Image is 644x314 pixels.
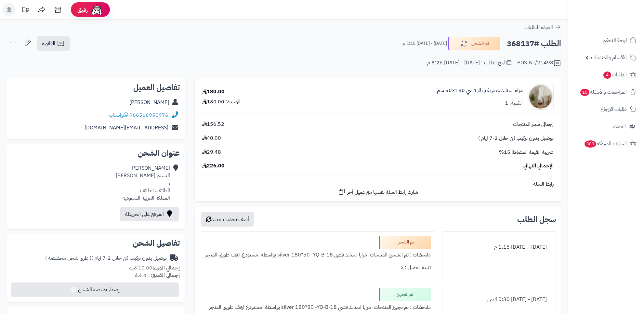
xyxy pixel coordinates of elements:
[202,98,241,106] div: الوحدة: 180.00
[12,239,180,247] h2: تفاصيل الشحن
[524,23,553,31] span: العودة للطلبات
[572,33,640,48] a: لوحة التحكم
[446,293,552,306] div: [DATE] - [DATE] 10:30 ص
[37,36,70,51] a: الفاتورة
[603,72,611,79] span: 4
[109,111,128,119] a: واتساب
[202,162,225,170] span: 226.00
[129,111,168,119] a: 966566950976
[90,3,103,16] img: ai-face.png
[603,70,627,79] span: الطلبات
[507,37,561,50] h2: الطلب #368137
[572,101,640,117] a: طلبات الإرجاع
[437,87,523,94] a: مرآة استاند عصرية بإطار فضي 180×50 سم
[129,98,169,106] a: [PERSON_NAME]
[202,121,224,128] span: 156.52
[517,216,556,223] h3: سجل الطلب
[152,264,180,272] strong: إجمالي الوزن:
[347,189,418,196] span: شارك رابط السلة نفسها مع عميل آخر
[528,84,553,110] img: 1753864739-1-90x90.jpg
[116,164,170,202] div: [PERSON_NAME] النسيم [PERSON_NAME] ، الطائف، الطائف المملكة العربية السعودية
[120,207,179,221] a: الموقع على الخريطة
[584,139,627,148] span: السلات المتروكة
[585,140,596,148] span: 309
[12,149,180,157] h2: عنوان الشحن
[379,236,431,249] div: تم الشحن
[580,87,627,97] span: المراجعات والأسئلة
[17,3,33,18] a: تحديثات المنصة
[505,99,523,107] div: الكمية: 1
[600,105,627,114] span: طلبات الإرجاع
[572,84,640,100] a: المراجعات والأسئلة10
[478,135,554,142] span: توصيل بدون تركيب (في خلال 2-7 ايام )
[202,88,225,96] div: 180.00
[202,149,221,156] span: 29.48
[523,162,554,170] span: الإجمالي النهائي
[45,254,91,262] span: ( طرق شحن مخصصة )
[201,212,254,227] button: أضف تحديث جديد
[572,67,640,83] a: الطلبات4
[77,6,88,14] span: رفيق
[202,135,221,142] span: 40.00
[427,59,511,67] div: تاريخ الطلب : [DATE] - [DATE] 8:26 م
[572,136,640,151] a: السلات المتروكة309
[151,271,180,279] strong: إجمالي القطع:
[572,119,640,134] a: العملاء
[513,121,554,128] span: إجمالي سعر المنتجات
[591,53,627,62] span: الأقسام والمنتجات
[603,36,627,45] span: لوحة التحكم
[11,282,179,297] button: إصدار بوليصة الشحن
[580,89,589,96] span: 10
[204,261,431,274] div: تنبيه العميل : لا
[379,288,431,301] div: تم التجهيز
[45,255,167,262] div: توصيل بدون تركيب (في خلال 2-7 ايام )
[12,84,180,91] h2: تفاصيل العميل
[135,271,180,279] small: 1 قطعة
[204,301,431,314] div: ملاحظات : تم تجهيز المنتجات: مرايا استاند فضي silver 180*50 -YQ-B-18 بواسطة: مستودع ارفف طويق المتجر
[446,241,552,254] div: [DATE] - [DATE] 1:15 م
[338,188,418,196] a: شارك رابط السلة نفسها مع عميل آخر
[42,40,55,47] span: الفاتورة
[204,249,431,261] div: ملاحظات : تم الشحن المنتجات: مرايا استاند فضي silver 180*50 -YQ-B-18 بواسطة: مستودع ارفف طويق المتجر
[499,149,554,156] span: ضريبة القيمة المضافة 15%
[613,122,626,131] span: العملاء
[524,23,561,31] a: العودة للطلبات
[197,180,559,188] div: رابط السلة
[517,59,561,67] div: POS-NT/21498
[128,264,180,272] small: 10.00 كجم
[448,37,500,50] button: تم الشحن
[403,40,447,47] small: [DATE] - [DATE] 1:15 م
[85,124,168,132] a: [EMAIL_ADDRESS][DOMAIN_NAME]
